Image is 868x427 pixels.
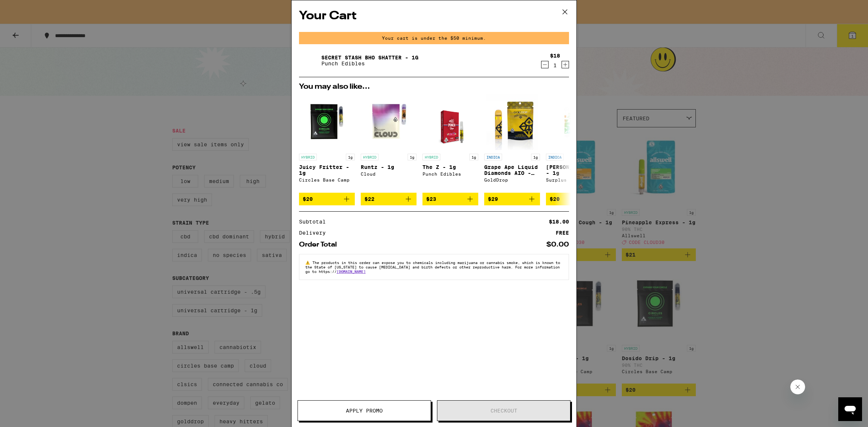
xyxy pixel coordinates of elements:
[484,193,540,205] button: Add to bag
[437,400,570,421] button: Checkout
[484,164,540,176] p: Grape Ape Liquid Diamonds AIO - 1g
[469,154,478,160] p: 1g
[422,164,478,170] p: The Z - 1g
[361,154,379,160] p: HYBRID
[546,94,602,193] a: Open page for King Louie OG - 1g from Surplus
[298,400,431,421] button: Apply Promo
[541,61,549,68] button: Decrement
[299,193,355,205] button: Add to bag
[299,94,355,193] a: Open page for Juicy Fritter - 1g from Circles Base Camp
[422,154,440,160] p: HYBRID
[299,164,355,176] p: Juicy Fritter - 1g
[484,177,540,182] div: GoldDrop
[550,62,560,68] div: 1
[546,193,602,205] button: Add to bag
[484,94,540,193] a: Open page for Grape Ape Liquid Diamonds AIO - 1g from GoldDrop
[429,94,472,150] img: Punch Edibles - The Z - 1g
[361,94,417,193] a: Open page for Runtz - 1g from Cloud
[364,196,374,202] span: $22
[303,196,313,202] span: $20
[562,61,569,68] button: Increment
[549,219,569,224] div: $18.00
[321,61,418,66] p: Punch Edibles
[4,5,54,11] span: Hi. Need any help?
[550,196,560,202] span: $20
[299,50,320,71] img: Secret Stash BHO Shatter - 1g
[346,154,355,160] p: 1g
[305,260,312,265] span: ⚠️
[299,94,355,150] img: Circles Base Camp - Juicy Fritter - 1g
[488,196,498,202] span: $29
[838,397,862,421] iframe: Button to launch messaging window
[299,219,331,224] div: Subtotal
[552,94,596,150] img: Surplus - King Louie OG - 1g
[361,172,417,176] div: Cloud
[556,230,569,235] div: FREE
[321,55,418,61] a: Secret Stash BHO Shatter - 1g
[550,53,560,59] div: $18
[305,260,560,274] span: The products in this order can expose you to chemicals including marijuana or cannabis smoke, whi...
[422,193,478,205] button: Add to bag
[299,83,569,91] h2: You may also like...
[299,177,355,182] div: Circles Base Camp
[337,269,366,274] a: [DOMAIN_NAME]
[486,94,538,150] img: GoldDrop - Grape Ape Liquid Diamonds AIO - 1g
[299,8,569,25] h2: Your Cart
[299,241,342,248] div: Order Total
[531,154,540,160] p: 1g
[491,408,517,413] span: Checkout
[346,408,383,413] span: Apply Promo
[422,172,478,176] div: Punch Edibles
[361,193,417,205] button: Add to bag
[422,94,478,193] a: Open page for The Z - 1g from Punch Edibles
[546,154,564,160] p: INDICA
[426,196,436,202] span: $23
[361,164,417,170] p: Runtz - 1g
[546,164,602,176] p: [PERSON_NAME] OG - 1g
[790,379,805,394] iframe: Close message
[546,177,602,182] div: Surplus
[361,94,417,150] img: Cloud - Runtz - 1g
[299,230,331,235] div: Delivery
[299,32,569,44] div: Your cart is under the $50 minimum.
[546,241,569,248] div: $0.00
[484,154,502,160] p: INDICA
[408,154,417,160] p: 1g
